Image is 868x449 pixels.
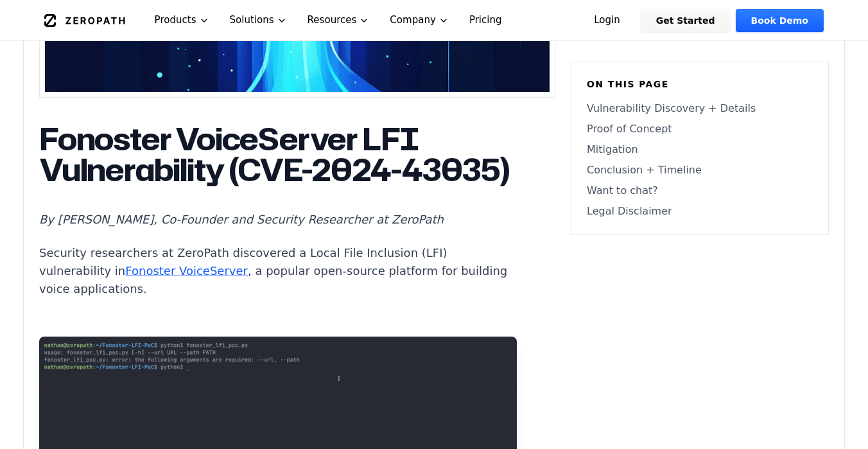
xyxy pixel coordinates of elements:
[641,9,731,32] a: Get Started
[39,123,517,185] h1: Fonoster VoiceServer LFI Vulnerability (CVE-2024-43035)
[587,142,813,157] a: Mitigation
[587,163,813,178] a: Conclusion + Timeline
[587,101,813,116] a: Vulnerability Discovery + Details
[587,204,813,219] a: Legal Disclaimer
[587,121,813,137] a: Proof of Concept
[736,9,824,32] a: Book Demo
[39,213,444,226] em: By [PERSON_NAME], Co-Founder and Security Researcher at ZeroPath
[578,9,636,32] a: Login
[587,78,813,91] h6: On this page
[125,264,248,277] a: Fonoster VoiceServer
[39,244,517,298] p: Security researchers at ZeroPath discovered a Local File Inclusion (LFI) vulnerability in , a pop...
[587,183,813,198] a: Want to chat?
